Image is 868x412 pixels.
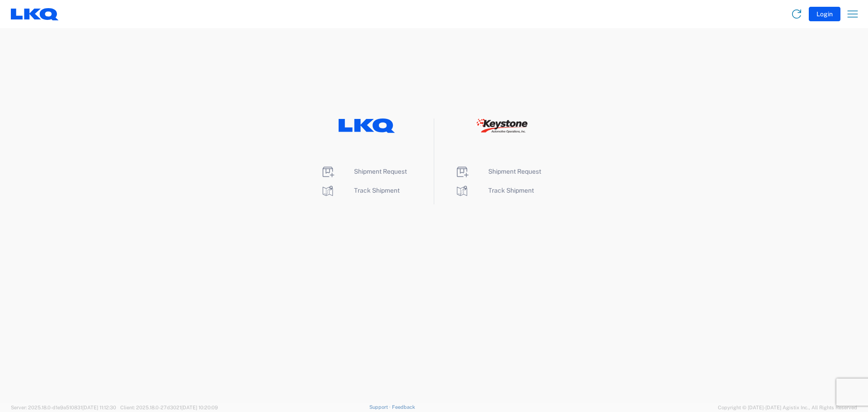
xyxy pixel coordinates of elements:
span: [DATE] 10:20:09 [181,405,218,410]
a: Feedback [392,404,415,410]
a: Track Shipment [455,187,534,194]
span: [DATE] 11:12:30 [82,405,116,410]
span: Shipment Request [488,168,541,175]
button: Login [809,7,840,21]
span: Copyright © [DATE]-[DATE] Agistix Inc., All Rights Reserved [718,403,857,412]
a: Support [369,404,392,410]
span: Server: 2025.18.0-d1e9a510831 [11,405,116,410]
a: Shipment Request [455,168,541,175]
span: Client: 2025.18.0-27d3021 [120,405,218,410]
span: Track Shipment [354,187,400,194]
a: Shipment Request [321,168,407,175]
span: Shipment Request [354,168,407,175]
span: Track Shipment [488,187,534,194]
a: Track Shipment [321,187,400,194]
